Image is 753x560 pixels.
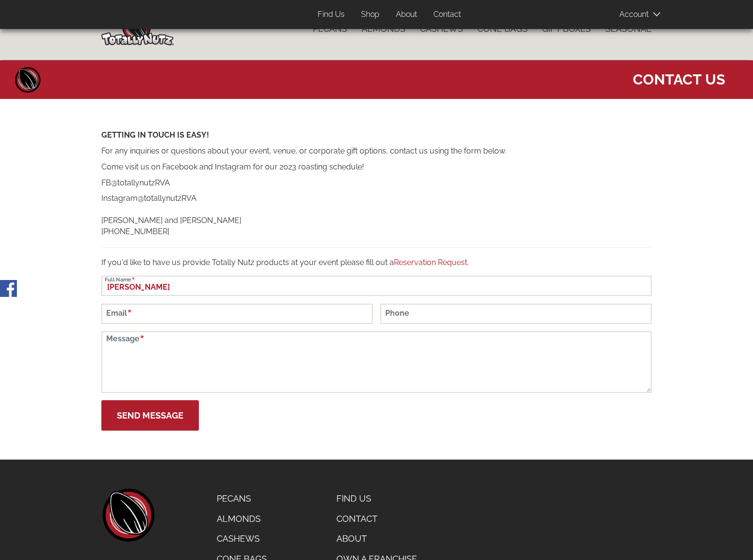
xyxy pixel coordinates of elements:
input: Full Name [101,276,652,296]
a: home [101,489,154,542]
a: About [329,529,424,549]
p: FB@totallynutzRVA [101,178,652,189]
a: Find Us [310,5,352,24]
a: Shop [354,5,387,24]
strong: GETTING IN TOUCH IS EASY! [101,130,209,140]
p: Instagram@totallynutzRVA [PERSON_NAME] and [PERSON_NAME] [PHONE_NUMBER] [101,193,652,237]
span: Contact Us [633,65,725,89]
input: Email [101,304,373,324]
a: Find Us [329,489,424,509]
button: Send Message [101,400,199,431]
a: Reservation Request [394,258,467,267]
a: Contact [426,5,468,24]
a: Contact [329,509,424,529]
input: Phone [380,304,652,324]
p: Come visit us on Facebook and Instagram for our 2023 roasting schedule! [101,162,652,173]
a: About [389,5,424,24]
a: Home [14,65,42,94]
p: If you'd like to have us provide Totally Nutz products at your event please fill out a . [101,257,652,268]
a: Pecans [209,489,274,509]
img: Home [101,13,174,45]
a: Cashews [209,529,274,549]
a: Almonds [209,509,274,529]
p: For any inquiries or questions about your event, venue, or corporate gift options, contact us usi... [101,146,652,157]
